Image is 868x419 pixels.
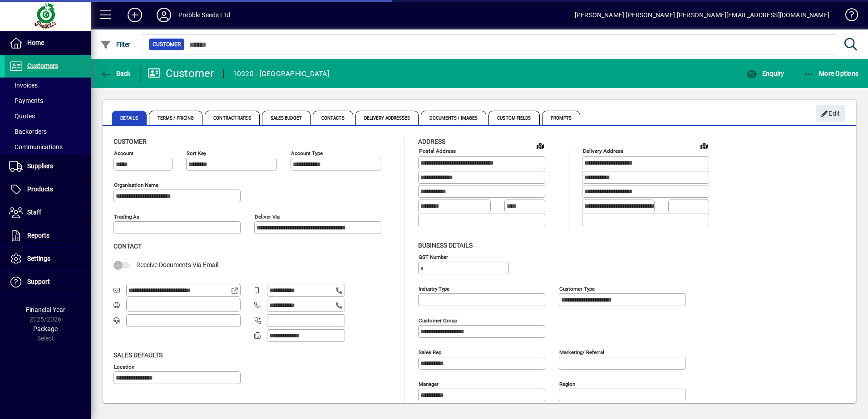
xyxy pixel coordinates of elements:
span: Customer [153,40,181,49]
mat-label: Marketing/ Referral [559,349,604,355]
span: Invoices [9,82,38,89]
mat-label: Account Type [291,150,323,156]
a: Home [5,32,91,54]
mat-label: Deliver via [255,214,280,220]
span: Quotes [9,112,35,120]
div: [PERSON_NAME] [PERSON_NAME] [PERSON_NAME][EMAIL_ADDRESS][DOMAIN_NAME] [575,8,829,22]
span: Customer [113,138,147,145]
span: Business details [418,242,473,249]
span: Settings [27,255,50,262]
span: Prompts [542,111,581,125]
mat-label: Customer type [559,285,595,292]
div: Prebble Seeds Ltd [178,8,230,22]
span: Terms / Pricing [149,111,203,125]
span: Details [112,111,147,125]
a: Products [5,178,91,201]
mat-label: Location [114,363,134,370]
a: View on map [697,138,711,153]
mat-label: GST Number [419,253,448,260]
span: Contacts [313,111,353,125]
mat-label: Region [559,380,575,387]
div: Customer [148,66,214,81]
a: Backorders [5,124,91,139]
span: Staff [27,209,41,216]
a: Communications [5,139,91,155]
span: More Options [804,70,859,77]
span: Payments [9,97,43,104]
span: Communications [9,143,63,151]
span: Address [418,138,445,145]
button: Enquiry [744,65,786,82]
mat-label: Customer group [419,317,457,323]
a: Invoices [5,78,91,93]
button: Add [120,7,149,23]
a: Reports [5,224,91,247]
a: Support [5,271,91,293]
a: View on map [533,138,547,153]
span: Edit [821,106,840,121]
mat-label: Account [114,150,133,156]
div: 10320 - [GEOGRAPHIC_DATA] [233,67,329,81]
span: Backorders [9,128,47,135]
mat-label: Industry type [419,285,449,292]
span: Contract Rates [205,111,259,125]
mat-label: Trading as [114,214,139,220]
span: Sales Budget [262,111,311,125]
span: Filter [100,41,131,48]
mat-label: Sales rep [419,349,441,355]
span: Reports [27,232,49,239]
button: Profile [149,7,178,23]
span: Receive Documents Via Email [136,261,218,268]
app-page-header-button: Back [91,65,141,82]
mat-label: Manager [419,380,439,387]
button: Filter [98,36,133,53]
a: Settings [5,248,91,270]
button: More Options [801,65,861,82]
button: Back [98,65,133,82]
a: Staff [5,201,91,224]
span: Back [100,70,131,77]
span: Custom Fields [488,111,539,125]
span: Enquiry [746,70,784,77]
a: Knowledge Base [838,2,857,31]
span: Delivery Addresses [355,111,419,125]
span: Customers [27,62,58,69]
a: Payments [5,93,91,108]
span: Contact [113,243,142,250]
mat-label: Sort key [187,150,206,156]
span: Suppliers [27,162,53,170]
span: Products [27,185,53,193]
span: Package [33,325,58,332]
a: Quotes [5,108,91,124]
button: Edit [816,105,845,122]
span: Support [27,278,50,285]
span: Financial Year [26,306,65,313]
span: Documents / Images [421,111,486,125]
mat-label: Organisation name [114,182,158,188]
a: Suppliers [5,155,91,178]
span: Home [27,39,44,46]
span: Sales defaults [113,351,163,359]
